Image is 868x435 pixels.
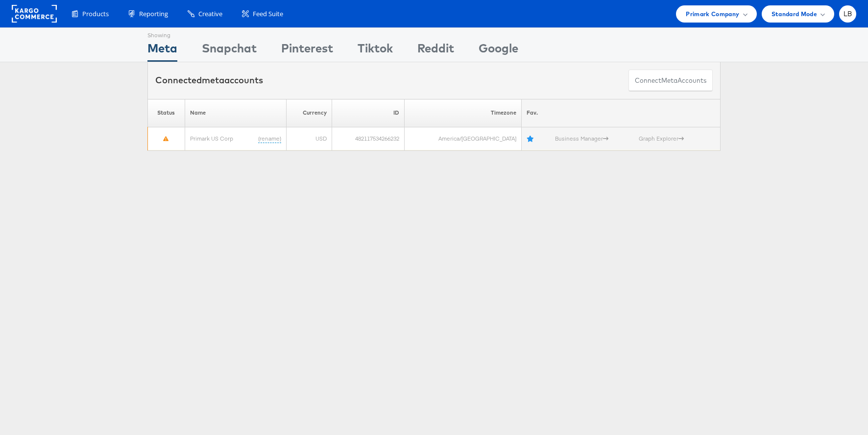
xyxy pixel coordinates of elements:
[417,40,454,62] div: Reddit
[258,134,281,143] a: (rename)
[772,9,817,19] span: Standard Mode
[332,127,405,150] td: 482117534266232
[479,40,518,62] div: Google
[404,127,521,150] td: America/[GEOGRAPHIC_DATA]
[555,135,608,142] a: Business Manager
[147,40,177,62] div: Meta
[639,135,684,142] a: Graph Explorer
[82,9,109,19] span: Products
[148,99,185,127] th: Status
[628,70,713,92] button: ConnectmetaAccounts
[661,76,677,85] span: meta
[139,9,168,19] span: Reporting
[281,40,333,62] div: Pinterest
[358,40,393,62] div: Tiktok
[202,74,224,86] span: meta
[686,9,739,19] span: Primark Company
[844,11,852,17] span: LB
[287,99,332,127] th: Currency
[185,99,286,127] th: Name
[404,99,521,127] th: Timezone
[287,127,332,150] td: USD
[253,9,283,19] span: Feed Suite
[155,74,263,87] div: Connected accounts
[198,9,222,19] span: Creative
[147,28,177,40] div: Showing
[332,99,405,127] th: ID
[202,40,257,62] div: Snapchat
[190,134,233,142] a: Primark US Corp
